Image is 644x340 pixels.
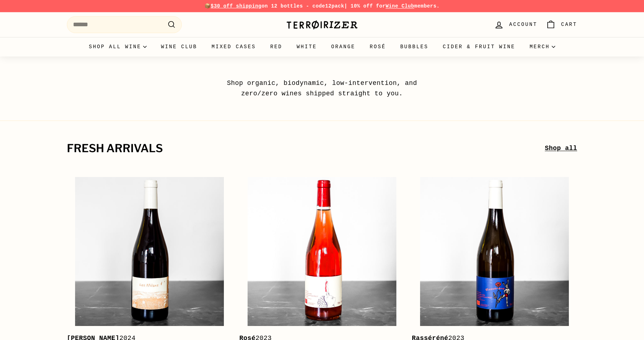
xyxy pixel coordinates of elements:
[545,143,577,154] a: Shop all
[523,37,562,56] summary: Merch
[82,37,154,56] summary: Shop all wine
[386,3,414,9] a: Wine Club
[211,3,262,9] span: $30 off shipping
[542,14,581,35] a: Cart
[509,21,537,28] span: Account
[154,37,204,56] a: Wine Club
[290,37,324,56] a: White
[325,3,344,9] strong: 12pack
[490,14,542,35] a: Account
[263,37,290,56] a: Red
[324,37,363,56] a: Orange
[52,37,592,56] div: Primary
[436,37,523,56] a: Cider & Fruit Wine
[211,78,433,99] p: Shop organic, biodynamic, low-intervention, and zero/zero wines shipped straight to you.
[67,2,577,10] p: 📦 on 12 bottles - code | 10% off for members.
[561,21,577,28] span: Cart
[363,37,393,56] a: Rosé
[67,142,545,155] h2: fresh arrivals
[393,37,436,56] a: Bubbles
[204,37,263,56] a: Mixed Cases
